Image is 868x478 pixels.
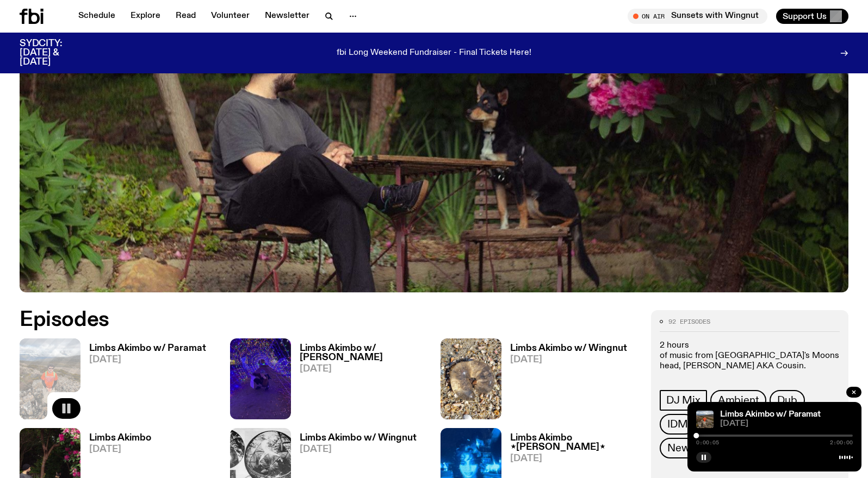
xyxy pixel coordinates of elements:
[337,48,531,58] p: fbi Long Weekend Fundraiser - Final Tickets Here!
[72,9,122,24] a: Schedule
[720,420,853,428] span: [DATE]
[291,344,427,419] a: Limbs Akimbo w/ [PERSON_NAME][DATE]
[300,364,427,374] span: [DATE]
[169,9,202,24] a: Read
[770,390,804,411] a: Dub
[124,9,167,24] a: Explore
[660,390,707,411] a: DJ Mix
[777,394,797,406] span: Dub
[204,9,256,24] a: Volunteer
[20,310,568,330] h2: Episodes
[89,445,151,454] span: [DATE]
[510,454,638,463] span: [DATE]
[667,418,687,430] span: IDM
[720,410,821,419] a: Limbs Akimbo w/ Paramat
[89,433,151,443] h3: Limbs Akimbo
[510,344,627,353] h3: Limbs Akimbo w/ Wingnut
[628,9,767,24] button: On AirSunsets with Wingnut
[20,39,89,67] h3: SYDCITY: [DATE] & [DATE]
[89,355,206,364] span: [DATE]
[300,433,417,443] h3: Limbs Akimbo w/ Wingnut
[783,11,827,21] span: Support Us
[666,394,700,406] span: DJ Mix
[718,394,759,406] span: Ambient
[501,344,627,419] a: Limbs Akimbo w/ Wingnut[DATE]
[660,438,726,458] a: New Wave
[660,341,840,372] p: 2 hours of music from [GEOGRAPHIC_DATA]'s Moonshoe Label head, [PERSON_NAME] AKA Cousin.
[80,344,206,419] a: Limbs Akimbo w/ Paramat[DATE]
[776,9,848,24] button: Support Us
[667,442,718,454] span: New Wave
[510,355,627,364] span: [DATE]
[830,440,853,445] span: 2:00:00
[510,433,638,452] h3: Limbs Akimbo ⋆[PERSON_NAME]⋆
[660,414,695,435] a: IDM
[668,319,710,325] span: 92 episodes
[89,344,206,353] h3: Limbs Akimbo w/ Paramat
[710,390,767,411] a: Ambient
[300,445,417,454] span: [DATE]
[300,344,427,362] h3: Limbs Akimbo w/ [PERSON_NAME]
[258,9,316,24] a: Newsletter
[696,440,719,445] span: 0:00:05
